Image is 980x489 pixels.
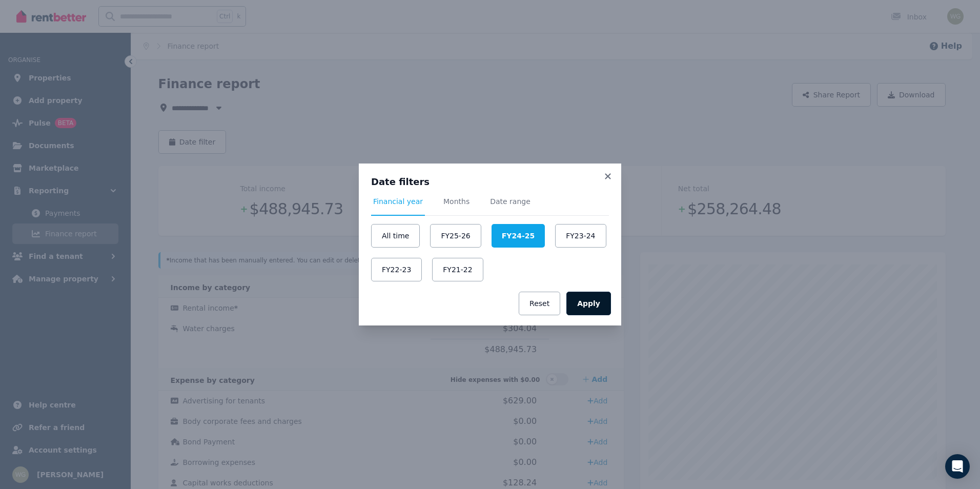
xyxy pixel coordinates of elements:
div: Open Intercom Messenger [945,454,970,479]
span: Months [443,196,469,207]
button: FY24-25 [492,224,545,248]
button: FY22-23 [371,258,422,281]
nav: Tabs [371,196,609,216]
button: FY21-22 [432,258,483,281]
button: Apply [566,292,611,315]
button: All time [371,224,420,248]
span: Date range [490,196,530,207]
button: Reset [519,292,560,315]
h3: Date filters [371,176,609,188]
button: FY23-24 [555,224,606,248]
span: Financial year [373,196,423,207]
button: FY25-26 [430,224,481,248]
